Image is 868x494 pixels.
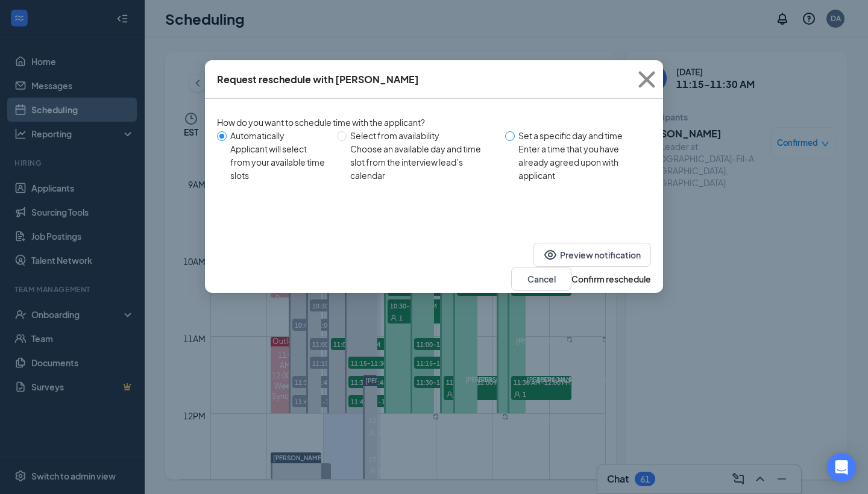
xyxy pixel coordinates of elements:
div: How do you want to schedule time with the applicant? [217,116,651,129]
div: Enter a time that you have already agreed upon with applicant [518,142,641,182]
div: Select from availability [350,129,495,142]
div: Automatically [230,129,327,142]
div: Request reschedule with [PERSON_NAME] [217,73,419,86]
button: Confirm reschedule [571,272,651,286]
div: Set a specific day and time [518,129,641,142]
div: Applicant will select from your available time slots [230,142,327,182]
div: Open Intercom Messenger [827,453,856,482]
div: Choose an available day and time slot from the interview lead’s calendar [350,142,495,182]
button: Cancel [511,267,571,291]
svg: Cross [631,63,663,96]
svg: Eye [543,248,558,262]
button: Close [631,60,663,99]
button: EyePreview notification [533,243,651,267]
